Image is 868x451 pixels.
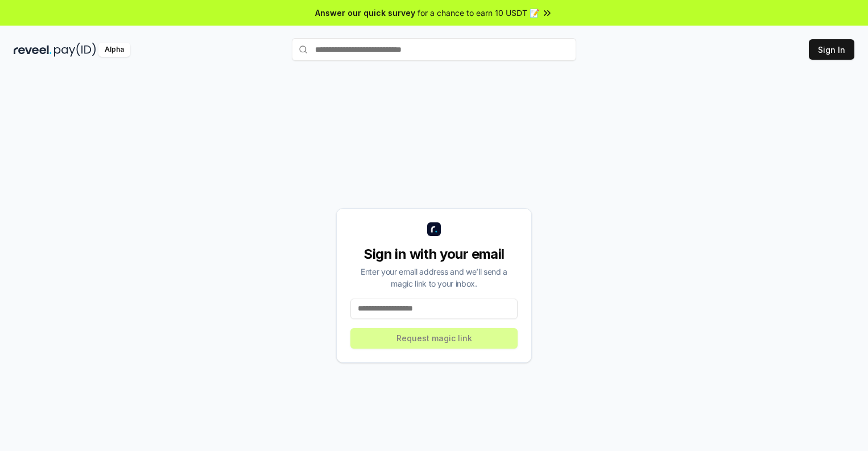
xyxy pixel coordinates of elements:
[54,43,96,57] img: pay_id
[809,39,854,60] button: Sign In
[14,43,52,57] img: reveel_dark
[427,222,441,236] img: logo_small
[98,43,130,57] div: Alpha
[350,245,518,263] div: Sign in with your email
[315,7,415,19] span: Answer our quick survey
[418,7,539,19] span: for a chance to earn 10 USDT 📝
[350,266,518,289] div: Enter your email address and we’ll send a magic link to your inbox.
